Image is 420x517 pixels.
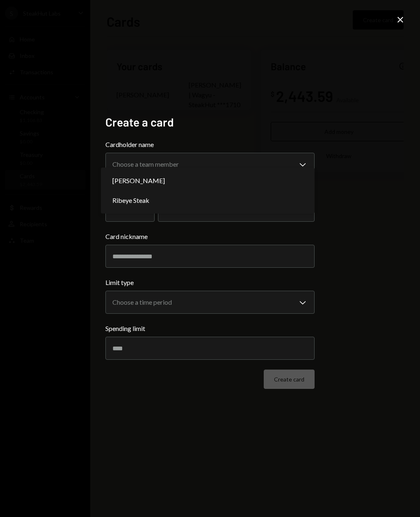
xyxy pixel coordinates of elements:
[105,232,315,241] label: Card nickname
[105,153,315,176] button: Cardholder name
[105,114,315,130] h2: Create a card
[105,278,315,287] label: Limit type
[112,195,149,205] span: Ribeye Steak
[112,176,165,186] span: [PERSON_NAME]
[105,324,315,333] label: Spending limit
[105,140,315,149] label: Cardholder name
[105,291,315,314] button: Limit type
